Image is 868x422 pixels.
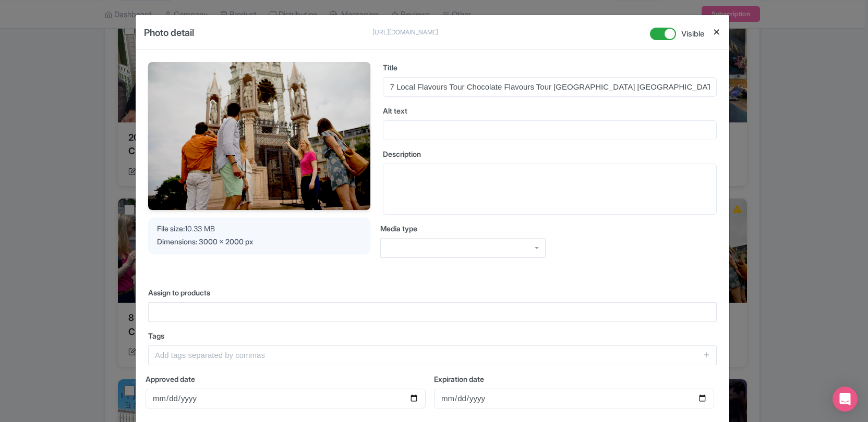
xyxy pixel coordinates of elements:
[148,62,370,210] img: 7_Local_Flavours_Tour_Chocolate_Flavours_Tour_Geneva_Switzerland.PNG_hca6jk.png
[157,224,185,233] span: File size:
[383,63,397,72] span: Title
[148,345,717,365] input: Add tags separated by commas
[380,224,417,233] span: Media type
[144,26,194,49] h4: Photo detail
[148,331,164,340] span: Tags
[383,106,407,115] span: Alt text
[713,26,721,39] button: Close
[372,28,472,37] p: [URL][DOMAIN_NAME]
[148,288,210,297] span: Assign to products
[383,150,421,158] span: Description
[434,375,484,383] span: Expiration date
[833,387,858,412] div: Open Intercom Messenger
[146,375,195,383] span: Approved date
[157,223,361,234] div: 10.33 MB
[681,28,704,40] span: Visible
[157,237,253,246] span: Dimensions: 3000 x 2000 px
